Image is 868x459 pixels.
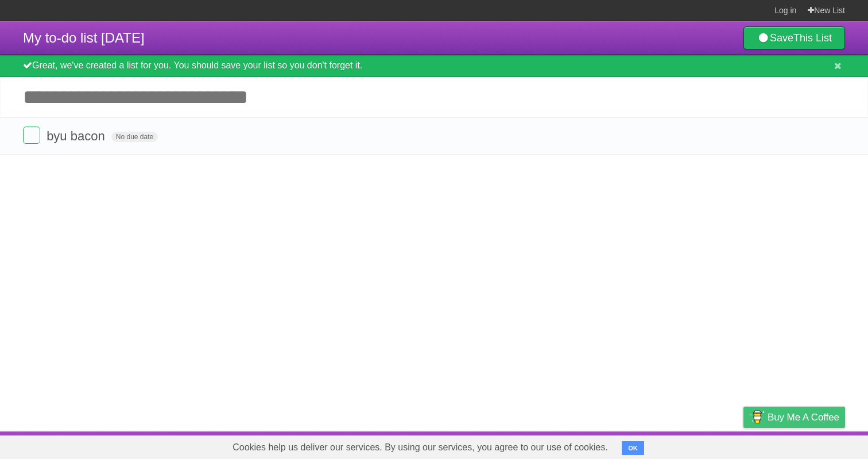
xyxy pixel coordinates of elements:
a: Developers [629,434,675,456]
button: OK [622,441,644,455]
span: byu bacon [46,129,108,143]
a: About [591,434,615,456]
span: Cookies help us deliver our services. By using our services, you agree to our use of cookies. [221,436,619,459]
img: Buy me a coffee [749,407,765,427]
a: SaveThis List [743,26,845,49]
a: Buy me a coffee [743,407,845,428]
a: Privacy [728,434,758,456]
a: Suggest a feature [773,434,845,456]
b: This List [793,32,832,44]
span: My to-do list [DATE] [23,30,145,45]
label: Done [23,127,40,144]
span: No due date [111,132,158,142]
span: Buy me a coffee [768,407,839,427]
a: Terms [689,434,715,456]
